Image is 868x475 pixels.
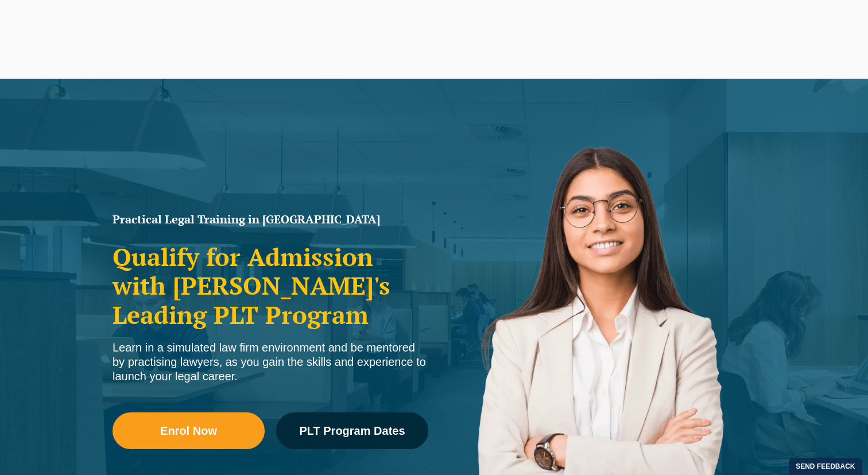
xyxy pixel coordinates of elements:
[113,341,428,384] div: Learn in a simulated law firm environment and be mentored by practising lawyers, as you gain the ...
[299,425,405,437] span: PLT Program Dates
[113,214,428,225] h1: Practical Legal Training in [GEOGRAPHIC_DATA]
[160,425,217,437] span: Enrol Now
[276,412,428,449] a: PLT Program Dates
[113,412,265,449] a: Enrol Now
[113,242,428,329] h2: Qualify for Admission with [PERSON_NAME]'s Leading PLT Program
